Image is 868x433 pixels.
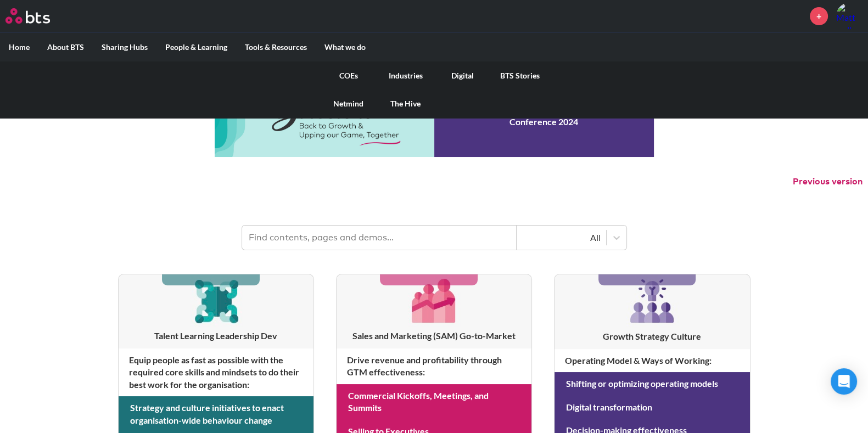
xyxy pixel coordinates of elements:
[156,33,236,61] label: People & Learning
[38,33,93,61] label: About BTS
[810,7,828,25] a: +
[408,274,460,327] img: [object Object]
[119,348,313,396] h4: Equip people as fast as possible with the required core skills and mindsets to do their best work...
[242,226,517,250] input: Find contents, pages and demos...
[93,33,156,61] label: Sharing Hubs
[337,330,531,342] h3: Sales and Marketing (SAM) Go-to-Market
[555,349,749,372] h4: Operating Model & Ways of Working :
[5,8,70,24] a: Go home
[793,176,863,188] button: Previous version
[836,3,863,29] a: Profile
[831,368,857,395] div: Open Intercom Messenger
[626,274,679,327] img: [object Object]
[5,8,50,24] img: BTS Logo
[119,330,313,342] h3: Talent Learning Leadership Dev
[522,232,601,244] div: All
[337,348,531,384] h4: Drive revenue and profitability through GTM effectiveness :
[190,274,242,327] img: [object Object]
[555,330,749,342] h3: Growth Strategy Culture
[316,33,374,61] label: What we do
[236,33,316,61] label: Tools & Resources
[836,3,863,29] img: Matt Gallagher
